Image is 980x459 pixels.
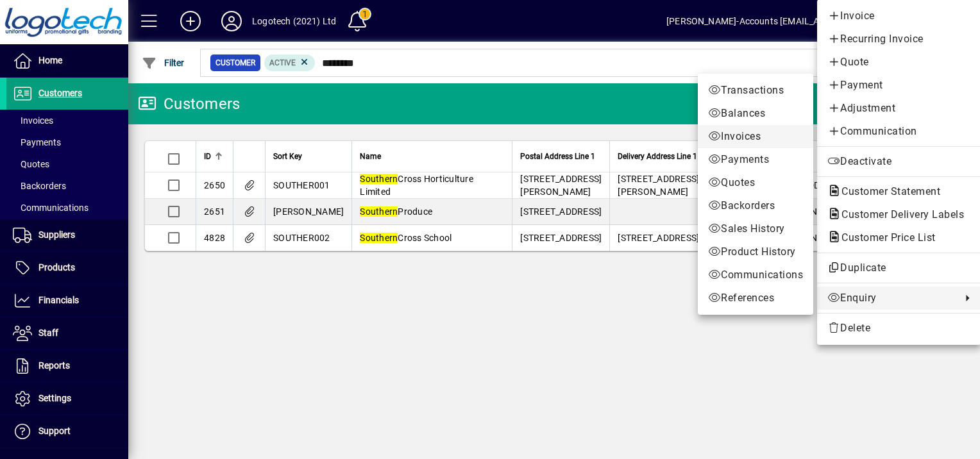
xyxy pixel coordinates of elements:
[708,175,803,190] span: Quotes
[827,8,970,24] span: Invoice
[708,290,803,306] span: References
[708,106,803,121] span: Balances
[827,31,970,47] span: Recurring Invoice
[827,290,955,306] span: Enquiry
[708,267,803,283] span: Communications
[827,208,970,221] span: Customer Delivery Labels
[827,321,970,336] span: Delete
[827,124,970,139] span: Communication
[708,244,803,260] span: Product History
[708,198,803,213] span: Backorders
[708,221,803,237] span: Sales History
[827,231,942,244] span: Customer Price List
[827,260,970,276] span: Duplicate
[827,54,970,70] span: Quote
[827,101,970,116] span: Adjustment
[708,152,803,167] span: Payments
[827,78,970,93] span: Payment
[827,185,947,197] span: Customer Statement
[708,83,803,98] span: Transactions
[708,129,803,144] span: Invoices
[827,154,970,169] span: Deactivate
